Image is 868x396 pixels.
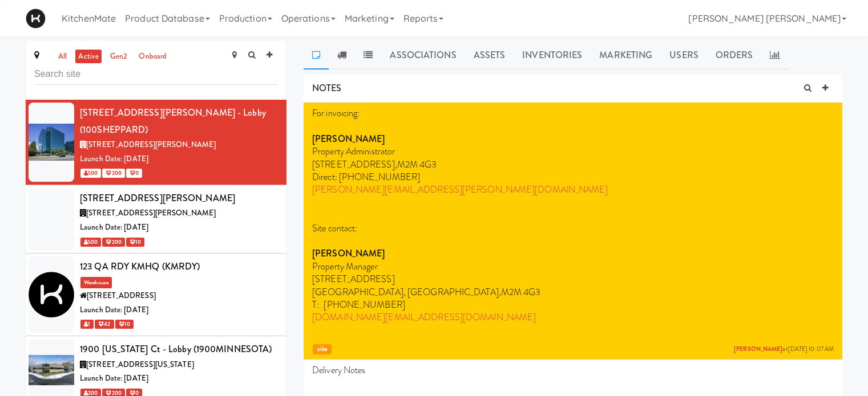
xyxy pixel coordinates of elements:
[381,41,465,70] a: Associations
[397,158,437,171] span: M2M 4G3
[312,272,395,285] span: [STREET_ADDRESS]
[80,371,278,386] div: Launch Date: [DATE]
[80,169,101,178] span: 500
[312,222,357,235] span: Site contact:
[86,207,216,218] span: [STREET_ADDRESS][PERSON_NAME]
[312,260,378,273] span: Property Manager
[136,50,169,64] a: onboard
[107,50,130,64] a: gen2
[34,64,278,85] input: Search site
[80,104,278,138] div: [STREET_ADDRESS][PERSON_NAME] - Lobby (100SHEPPARD)
[86,139,216,150] span: [STREET_ADDRESS][PERSON_NAME]
[514,41,591,70] a: Inventories
[80,341,278,358] div: 1900 [US_STATE] Ct - Lobby (1900MINNESOTA)
[312,170,420,183] span: Direct: [PHONE_NUMBER]
[80,221,278,235] div: Launch Date: [DATE]
[312,158,834,171] p: [STREET_ADDRESS],
[80,303,278,317] div: Launch Date: [DATE]
[126,169,142,178] span: 0
[465,41,514,70] a: Assets
[115,320,134,329] span: 10
[80,277,112,288] span: Warehouse
[80,238,101,247] span: 500
[26,254,286,336] li: 123 QA RDY KMHQ (KMRDY)Warehouse[STREET_ADDRESS]Launch Date: [DATE] 1 42 10
[734,345,782,353] a: [PERSON_NAME]
[313,344,332,355] span: site
[312,298,405,311] span: T: [PHONE_NUMBER]
[591,41,661,70] a: Marketing
[312,183,608,196] a: [PERSON_NAME][EMAIL_ADDRESS][PERSON_NAME][DOMAIN_NAME]
[55,50,70,64] a: all
[312,81,342,95] span: NOTES
[126,238,144,247] span: 10
[312,145,395,158] span: Property Administrator
[80,190,278,207] div: [STREET_ADDRESS][PERSON_NAME]
[95,320,114,329] span: 42
[26,9,46,28] img: Micromart
[80,152,278,166] div: Launch Date: [DATE]
[80,258,278,275] div: 123 QA RDY KMHQ (KMRDY)
[312,364,834,377] p: Delivery Notes
[87,290,156,301] span: [STREET_ADDRESS]
[80,320,94,329] span: 1
[86,359,194,370] span: [STREET_ADDRESS][US_STATE]
[312,285,501,299] span: [GEOGRAPHIC_DATA], [GEOGRAPHIC_DATA],
[312,107,834,120] p: For invoicing:
[75,50,102,64] a: active
[102,169,124,178] span: 200
[661,41,707,70] a: Users
[734,345,834,354] span: at [DATE] 10:07 AM
[501,285,541,299] span: M2M 4G3
[707,41,762,70] a: Orders
[102,238,124,247] span: 200
[26,100,286,185] li: [STREET_ADDRESS][PERSON_NAME] - Lobby (100SHEPPARD)[STREET_ADDRESS][PERSON_NAME]Launch Date: [DAT...
[312,311,536,324] a: [DOMAIN_NAME][EMAIL_ADDRESS][DOMAIN_NAME]
[26,185,286,254] li: [STREET_ADDRESS][PERSON_NAME][STREET_ADDRESS][PERSON_NAME]Launch Date: [DATE] 500 200 10
[312,247,385,260] strong: [PERSON_NAME]
[312,132,385,145] strong: [PERSON_NAME]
